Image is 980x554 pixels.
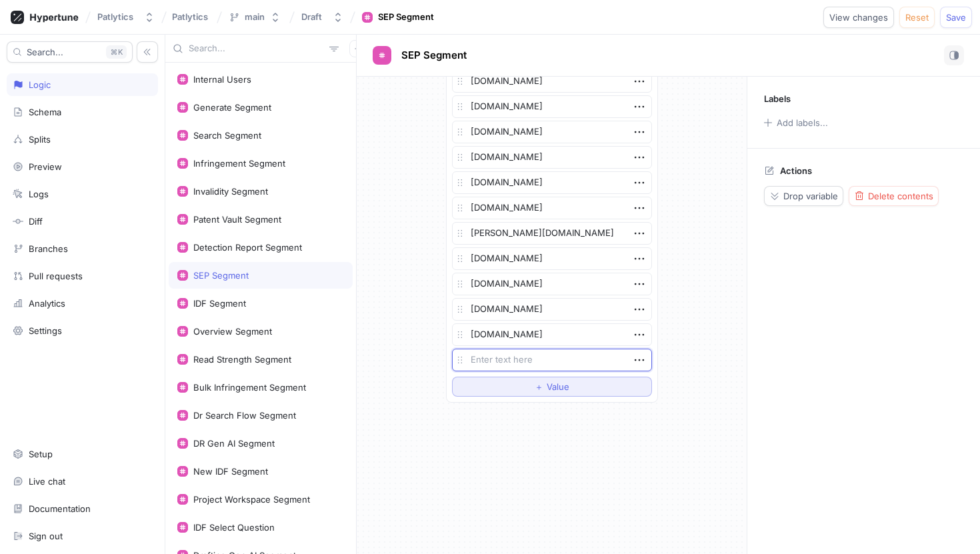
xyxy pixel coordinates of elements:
button: Add labels... [759,114,831,131]
button: main [223,6,286,28]
div: DR Gen AI Segment [193,438,275,449]
a: Documentation [7,497,158,520]
button: ＋Value [452,377,652,397]
div: Infringement Segment [193,158,285,169]
textarea: [DOMAIN_NAME] [452,171,652,194]
span: Value [547,383,569,391]
div: Patlytics [97,11,133,23]
button: Patlytics [92,6,160,28]
button: Save [940,7,972,28]
div: Sign out [29,531,63,541]
div: Logic [29,79,51,90]
span: View changes [829,13,888,21]
span: Save [946,13,966,21]
textarea: [DOMAIN_NAME] [452,197,652,219]
div: Setup [29,449,53,459]
p: Labels [764,93,791,104]
div: New IDF Segment [193,466,268,477]
div: Patent Vault Segment [193,214,281,225]
button: Reset [899,7,935,28]
div: Invalidity Segment [193,186,268,197]
button: Delete contents [849,186,939,206]
div: Draft [301,11,322,23]
textarea: [DOMAIN_NAME] [452,323,652,346]
div: Settings [29,325,62,336]
span: SEP Segment [401,50,467,61]
div: Bulk Infringement Segment [193,382,306,393]
textarea: [DOMAIN_NAME] [452,146,652,169]
div: Detection Report Segment [193,242,302,253]
div: Splits [29,134,51,145]
button: Search...K [7,41,133,63]
div: Branches [29,243,68,254]
button: View changes [823,7,894,28]
textarea: [DOMAIN_NAME] [452,273,652,295]
span: Drop variable [783,192,838,200]
div: Analytics [29,298,65,309]
div: Overview Segment [193,326,272,337]
button: Drop variable [764,186,843,206]
div: Read Strength Segment [193,354,291,365]
div: SEP Segment [378,11,434,24]
div: Generate Segment [193,102,271,113]
input: Search... [189,42,324,55]
span: ＋ [535,383,543,391]
div: Documentation [29,503,91,514]
textarea: [PERSON_NAME][DOMAIN_NAME] [452,222,652,245]
div: SEP Segment [193,270,249,281]
textarea: [DOMAIN_NAME] [452,247,652,270]
div: Search Segment [193,130,261,141]
textarea: [DOMAIN_NAME] [452,95,652,118]
div: Project Workspace Segment [193,494,310,505]
span: Patlytics [172,12,208,21]
div: Dr Search Flow Segment [193,410,296,421]
span: Reset [905,13,929,21]
div: IDF Select Question [193,522,275,533]
div: Internal Users [193,74,251,85]
div: K [106,45,127,59]
div: Add labels... [777,119,828,127]
button: Draft [296,6,349,28]
div: Schema [29,107,61,117]
span: Search... [27,48,63,56]
div: Pull requests [29,271,83,281]
textarea: [DOMAIN_NAME] [452,70,652,93]
p: Actions [780,165,812,176]
span: Delete contents [868,192,933,200]
div: Logs [29,189,49,199]
div: Live chat [29,476,65,487]
div: main [245,11,265,23]
div: IDF Segment [193,298,246,309]
div: Diff [29,216,43,227]
div: Preview [29,161,62,172]
textarea: [DOMAIN_NAME] [452,121,652,143]
textarea: [DOMAIN_NAME] [452,298,652,321]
